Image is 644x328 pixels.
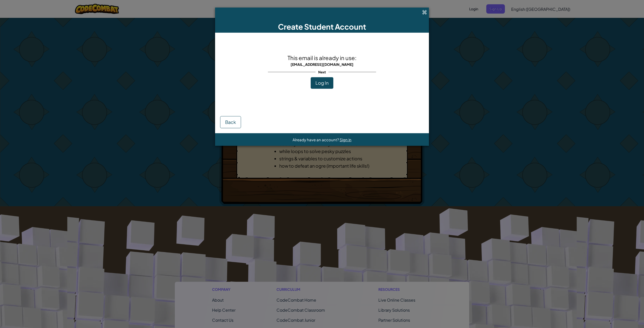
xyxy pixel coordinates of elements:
a: Sign in [340,137,351,142]
span: Log In [315,80,329,86]
span: Create Student Account [278,22,366,31]
span: Back [225,119,236,125]
span: This email is already in use: [288,54,356,61]
span: [EMAIL_ADDRESS][DOMAIN_NAME] [291,62,353,67]
button: Log In [311,77,333,89]
span: Next [316,68,329,76]
button: Back [220,116,241,128]
span: Already have an account? [293,137,340,142]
